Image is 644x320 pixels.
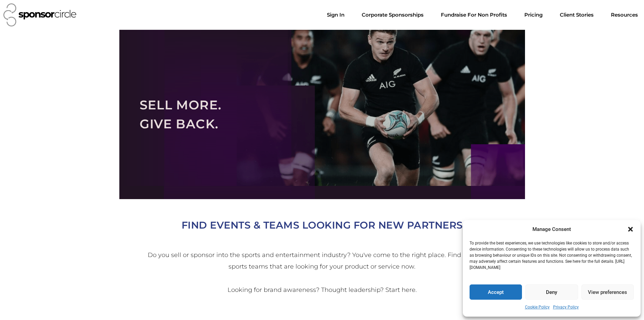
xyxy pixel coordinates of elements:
h2: FIND EVENTS & TEAMS LOOKING FOR NEW PARTNERS [133,217,511,233]
div: Close dialogue [627,226,634,233]
div: Manage Consent [532,225,571,234]
a: Resources [605,8,643,22]
a: Client Stories [554,8,599,22]
a: Sign In [321,8,350,22]
a: Pricing [519,8,548,22]
a: Fundraise For Non ProfitsMenu Toggle [435,8,512,22]
h2: SELL MORE. GIVE BACK. [140,95,505,133]
button: Accept [470,284,522,300]
button: Deny [525,284,578,300]
h2: Looking for brand awareness? Thought leadership? Start here. [142,249,502,296]
span: Do you sell or sponsor into the sports and entertainment industry? You've come to the right place... [148,251,497,270]
img: Sponsor Circle logo [3,3,76,26]
a: Privacy Policy [553,303,579,312]
p: To provide the best experiences, we use technologies like cookies to store and/or access device i... [470,240,633,271]
a: Corporate SponsorshipsMenu Toggle [356,8,429,22]
nav: Menu [321,8,643,22]
a: Cookie Policy [525,303,550,312]
button: View preferences [581,284,634,300]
